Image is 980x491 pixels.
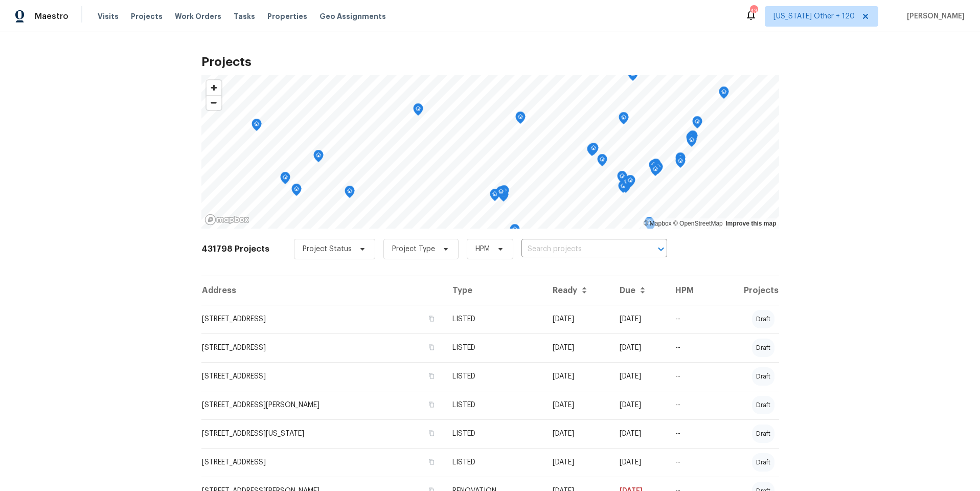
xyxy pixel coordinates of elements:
[444,419,544,448] td: LISTED
[618,181,628,196] div: Map marker
[291,184,302,199] div: Map marker
[201,333,445,362] td: [STREET_ADDRESS]
[234,13,255,20] span: Tasks
[611,362,667,391] td: [DATE]
[719,86,729,102] div: Map marker
[667,276,712,305] th: HPM
[611,305,667,333] td: [DATE]
[204,214,249,226] a: Mapbox homepage
[280,172,290,188] div: Map marker
[667,362,712,391] td: --
[688,130,698,146] div: Map marker
[686,132,696,148] div: Map marker
[444,448,544,477] td: LISTED
[427,457,436,466] button: Copy Address
[475,244,490,254] span: HPM
[499,185,509,201] div: Map marker
[649,160,659,175] div: Map marker
[644,220,672,227] a: Mapbox
[490,189,500,205] div: Map marker
[201,305,445,333] td: [STREET_ADDRESS]
[544,362,611,391] td: [DATE]
[207,95,221,110] button: Zoom out
[496,186,506,202] div: Map marker
[544,419,611,448] td: [DATE]
[544,333,611,362] td: [DATE]
[98,11,119,21] span: Visits
[625,175,635,191] div: Map marker
[611,391,667,419] td: [DATE]
[444,333,544,362] td: LISTED
[752,453,774,472] div: draft
[675,152,686,168] div: Map marker
[903,11,965,21] span: [PERSON_NAME]
[201,391,445,419] td: [STREET_ADDRESS][PERSON_NAME]
[413,103,423,119] div: Map marker
[667,305,712,333] td: --
[521,241,639,257] input: Search projects
[617,171,627,187] div: Map marker
[653,162,663,177] div: Map marker
[201,419,445,448] td: [STREET_ADDRESS][US_STATE]
[201,448,445,477] td: [STREET_ADDRESS]
[207,80,221,95] button: Zoom in
[444,391,544,419] td: LISTED
[544,276,611,305] th: Ready
[687,135,697,150] div: Map marker
[175,11,221,21] span: Work Orders
[444,276,544,305] th: Type
[650,164,660,180] div: Map marker
[667,391,712,419] td: --
[619,112,629,128] div: Map marker
[773,11,855,21] span: [US_STATE] Other + 120
[515,111,526,127] div: Map marker
[667,333,712,362] td: --
[544,305,611,333] td: [DATE]
[587,144,597,160] div: Map marker
[628,69,638,84] div: Map marker
[544,391,611,419] td: [DATE]
[345,186,355,202] div: Map marker
[692,116,702,132] div: Map marker
[651,159,661,174] div: Map marker
[427,371,436,381] button: Copy Address
[621,177,631,193] div: Map marker
[611,448,667,477] td: [DATE]
[644,217,654,233] div: Map marker
[320,11,386,21] span: Geo Assignments
[725,220,776,227] a: Improve this map
[303,244,352,254] span: Project Status
[201,57,779,67] h2: Projects
[313,150,324,166] div: Map marker
[752,339,774,357] div: draft
[427,343,436,352] button: Copy Address
[201,276,445,305] th: Address
[201,244,269,254] h2: 431798 Projects
[427,314,436,323] button: Copy Address
[427,400,436,409] button: Copy Address
[131,11,163,21] span: Projects
[207,96,221,110] span: Zoom out
[201,362,445,391] td: [STREET_ADDRESS]
[544,448,611,477] td: [DATE]
[752,425,774,443] div: draft
[673,220,723,227] a: OpenStreetMap
[654,242,668,256] button: Open
[267,11,307,21] span: Properties
[201,75,779,229] canvas: Map
[597,154,607,170] div: Map marker
[444,362,544,391] td: LISTED
[752,310,774,328] div: draft
[712,276,779,305] th: Projects
[622,176,632,192] div: Map marker
[35,11,69,21] span: Maestro
[392,244,435,254] span: Project Type
[611,333,667,362] td: [DATE]
[752,367,774,386] div: draft
[611,419,667,448] td: [DATE]
[667,448,712,477] td: --
[611,276,667,305] th: Due
[752,396,774,414] div: draft
[510,224,520,240] div: Map marker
